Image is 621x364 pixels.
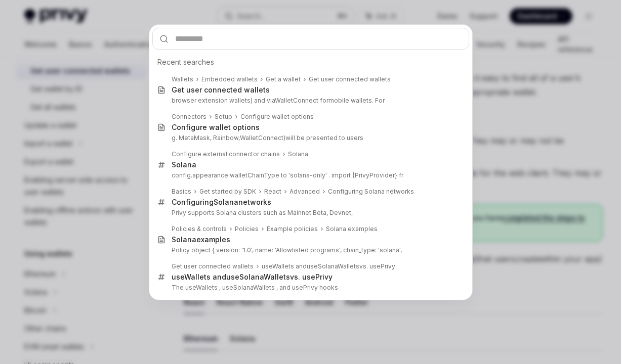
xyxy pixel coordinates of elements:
div: Setup [215,113,232,121]
div: Policies & controls [172,225,227,233]
b: WalletConnect) [240,134,285,142]
div: useWallets and vs. usePrivy [172,272,333,282]
div: Configuring networks [172,198,271,207]
p: Policy object { version: '1.0', name: 'Allowlisted programs', chain_type: 'solana', [172,246,448,254]
p: browser extension wallets) and via mobile wallets. For [172,97,448,105]
div: Basics [172,188,191,196]
b: Solana [214,198,238,206]
p: Privy supports Solana clusters such as Mainnet Beta, Devnet, [172,209,448,217]
div: Solana [288,150,308,158]
div: Get user connected wallets [172,85,270,95]
div: Connectors [172,113,206,121]
div: Configuring Solana networks [328,188,414,196]
p: g. MetaMask, Rainbow, will be presented to users [172,134,448,142]
b: solana-only [290,171,325,179]
div: React [264,188,281,196]
b: useSolanaWallets [307,262,359,270]
div: Example policies [267,225,318,233]
b: Solana [172,235,196,244]
div: Solana [172,160,196,169]
div: useWallets and vs. usePrivy [262,262,395,270]
div: Get user connected wallets [309,75,391,83]
div: Embedded wallets [201,75,258,83]
div: Configure wallet options [240,113,314,121]
b: useSolanaWallets [226,272,290,281]
p: The useWallets , useSolanaWallets , and usePrivy hooks [172,284,448,292]
div: Policies [235,225,259,233]
span: Recent searches [157,57,214,67]
div: Advanced [289,188,320,196]
div: Get user connected wallets [172,262,254,270]
div: examples [172,235,230,244]
div: Configure external connector chains [172,150,280,158]
div: Wallets [172,75,193,83]
div: Get started by SDK [199,188,256,196]
p: config.appearance.walletChainType to ' ' . import {PrivyProvider} fr [172,171,448,179]
div: Get a wallet [266,75,301,83]
b: WalletConnect for [275,97,328,104]
div: Configure wallet options [172,123,260,132]
div: Solana examples [326,225,378,233]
